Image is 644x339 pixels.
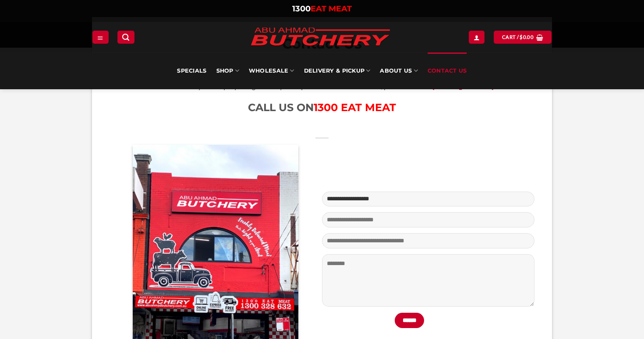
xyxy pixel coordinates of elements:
[494,31,552,43] a: View cart
[520,33,523,41] span: $
[469,31,485,43] a: Login
[117,31,134,43] a: Search
[244,22,397,52] img: Abu Ahmad Butchery
[314,101,396,114] a: 1300 EAT MEAT
[432,82,502,90] a: [PHONE_NUMBER] or
[292,4,311,14] span: 1300
[428,52,467,89] a: Contact Us
[304,52,371,89] a: Delivery & Pickup
[380,52,418,89] a: About Us
[216,52,239,89] a: SHOP
[502,33,534,41] span: Cart /
[249,52,294,89] a: Wholesale
[177,52,206,89] a: Specials
[322,192,534,334] form: Contact form
[92,31,108,43] a: Menu
[110,101,534,114] h1: CALL US ON
[520,34,534,40] bdi: 0.00
[292,4,352,14] a: 1300EAT MEAT
[311,4,352,14] span: EAT MEAT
